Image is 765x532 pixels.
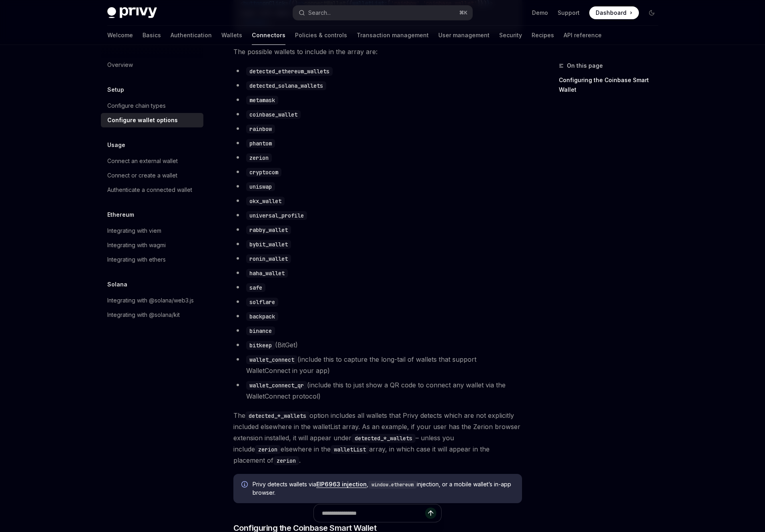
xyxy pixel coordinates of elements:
[107,226,161,236] div: Integrating with viem
[564,26,602,45] a: API reference
[246,67,333,76] code: detected_ethereum_wallets
[233,339,522,351] li: (BitGet)
[246,211,307,220] code: universal_profile
[143,26,161,45] a: Basics
[357,26,429,45] a: Transaction management
[107,156,178,166] div: Connect an external wallet
[252,26,285,45] a: Connectors
[246,110,301,119] code: coinbase_wallet
[101,154,203,168] a: Connect an external wallet
[101,113,203,127] a: Configure wallet options
[171,26,212,45] a: Authentication
[255,445,281,454] code: zerion
[368,481,417,489] code: window.ethereum
[246,226,291,234] code: rabby_wallet
[246,153,272,162] code: zerion
[101,293,203,308] a: Integrating with @solana/web3.js
[246,125,275,133] code: rainbow
[107,101,166,111] div: Configure chain types
[246,269,288,278] code: haha_wallet
[107,310,180,320] div: Integrating with @solana/kit
[233,354,522,376] li: (include this to capture the long-tail of wallets that support WalletConnect in your app)
[101,308,203,322] a: Integrating with @solana/kit
[246,341,275,350] code: bitkeep
[245,411,309,420] code: detected_*_wallets
[101,238,203,252] a: Integrating with wagmi
[331,445,369,454] code: walletList
[316,481,367,488] a: EIP6963 injection
[107,185,192,195] div: Authenticate a connected wallet
[459,10,468,16] span: ⌘ K
[246,312,278,321] code: backpack
[308,8,331,18] div: Search...
[246,326,275,335] code: binance
[645,6,658,19] button: Toggle dark mode
[438,26,490,45] a: User management
[295,26,347,45] a: Policies & controls
[233,410,522,466] span: The option includes all wallets that Privy detects which are not explicitly included elsewhere in...
[246,240,291,249] code: bybit_wallet
[293,6,472,20] button: Search...⌘K
[101,58,203,72] a: Overview
[246,283,265,292] code: safe
[101,183,203,197] a: Authenticate a connected wallet
[596,9,626,17] span: Dashboard
[101,224,203,238] a: Integrating with viem
[589,6,639,19] a: Dashboard
[221,26,242,45] a: Wallets
[246,139,275,148] code: phantom
[101,99,203,113] a: Configure chain types
[246,182,275,191] code: uniswap
[246,381,307,390] code: wallet_connect_qr
[101,252,203,267] a: Integrating with ethers
[107,60,133,70] div: Overview
[107,7,157,18] img: dark logo
[107,171,177,180] div: Connect or create a wallet
[246,96,278,105] code: metamask
[351,434,416,443] code: detected_*_wallets
[567,61,603,71] span: On this page
[107,280,127,289] h5: Solana
[253,480,514,497] span: Privy detects wallets via , injection, or a mobile wallet’s in-app browser.
[273,456,299,465] code: zerion
[425,508,436,519] button: Send message
[246,168,281,177] code: cryptocom
[107,140,125,150] h5: Usage
[246,298,278,306] code: solflare
[107,210,134,220] h5: Ethereum
[246,355,297,364] code: wallet_connect
[532,9,548,17] a: Demo
[107,240,166,250] div: Integrating with wagmi
[107,255,166,264] div: Integrating with ethers
[559,74,665,96] a: Configuring the Coinbase Smart Wallet
[246,81,326,90] code: detected_solana_wallets
[246,197,285,206] code: okx_wallet
[101,168,203,183] a: Connect or create a wallet
[233,46,522,57] span: The possible wallets to include in the array are:
[532,26,554,45] a: Recipes
[107,26,133,45] a: Welcome
[558,9,580,17] a: Support
[107,296,194,305] div: Integrating with @solana/web3.js
[246,254,291,263] code: ronin_wallet
[107,85,124,95] h5: Setup
[233,379,522,402] li: (include this to just show a QR code to connect any wallet via the WalletConnect protocol)
[107,115,178,125] div: Configure wallet options
[241,481,249,489] svg: Info
[499,26,522,45] a: Security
